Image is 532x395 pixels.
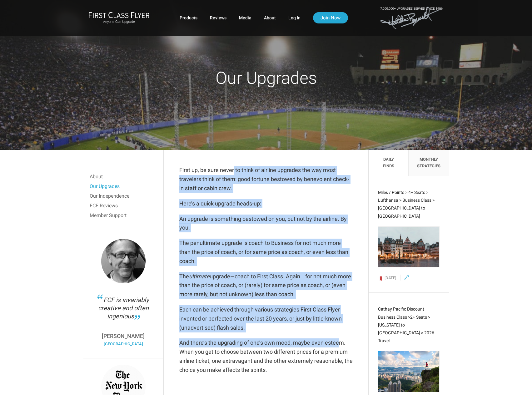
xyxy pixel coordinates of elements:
a: Reviews [210,12,226,23]
li: Monthly Strategies [409,150,449,176]
a: About [264,12,276,23]
em: ultimate [189,273,210,280]
a: Member Support [90,211,157,220]
p: The penultimate upgrade is coach to Business for not much more than the price of coach, or for sa... [179,239,353,266]
div: [GEOGRAPHIC_DATA] [93,341,154,352]
p: [PERSON_NAME] [93,333,154,339]
p: An upgrade is something bestowed on you, but not by the airline. By you. [179,215,353,233]
span: Miles / Points > 4+ Seats > Lufthansa > Business Class > [GEOGRAPHIC_DATA] to [GEOGRAPHIC_DATA] [378,190,435,219]
a: Our Independence [90,191,157,201]
p: Here’s a quick upgrade heads-up: [179,199,353,208]
a: First Class FlyerAnyone Can Upgrade [88,12,150,24]
li: Daily Finds [369,150,409,176]
a: Our Upgrades [90,182,157,191]
small: Anyone Can Upgrade [88,20,150,24]
a: Products [180,12,197,23]
span: [DATE] [385,276,396,280]
span: Cathay Pacific Discount Business Class >2+ Seats > [US_STATE] to [GEOGRAPHIC_DATA] > 2026 Travel [378,306,434,343]
div: FCF is invariably creative and often ingenious [93,296,154,327]
a: Media [239,12,251,23]
p: Each can be achieved through various strategies First Class Flyer invented or perfected over the ... [179,305,353,332]
a: Miles / Points > 4+ Seats > Lufthansa > Business Class > [GEOGRAPHIC_DATA] to [GEOGRAPHIC_DATA] [... [378,189,439,280]
img: Thomas.png [101,239,146,283]
a: Join Now [313,12,348,23]
p: The upgrade—coach to First Class. Again… for not much more than the price of coach, or (rarely) f... [179,272,353,299]
a: Log In [288,12,301,23]
a: About [90,172,157,181]
a: FCF Reviews [90,201,157,210]
img: First Class Flyer [88,12,150,18]
span: Our Upgrades [216,68,317,88]
p: First up, be sure never to think of airline upgrades the way most travelers think of them: good f... [179,166,353,193]
p: And there’s the upgrading of one’s own mood, maybe even esteem. When you get to choose between tw... [179,338,353,374]
nav: Menu [90,172,157,220]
